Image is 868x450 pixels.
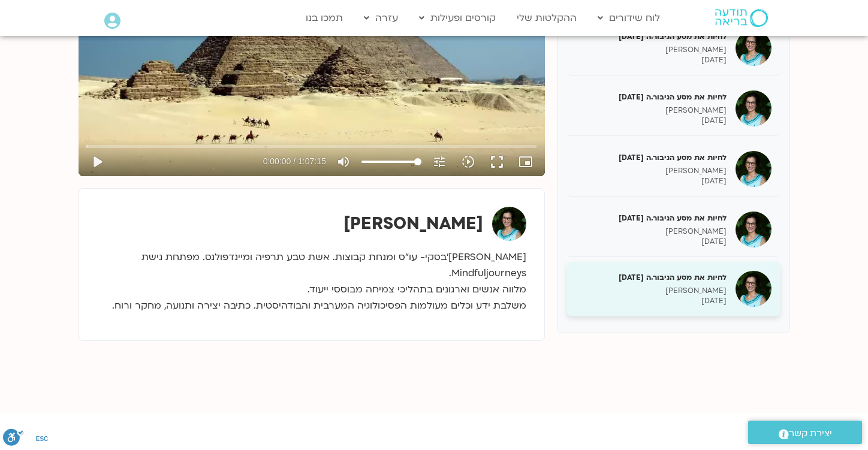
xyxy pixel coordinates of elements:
[575,116,727,126] p: [DATE]
[300,7,349,29] a: תמכו בנו
[97,249,526,314] p: [PERSON_NAME]'בסקי- עו"ס ומנחת קבוצות. אשת טבע תרפיה ומיינדפולנס. מפתחת גישת Mindfuljourneys. מלו...
[575,92,727,102] h5: לחיות את מסע הגיבור.ה [DATE]
[343,212,483,235] strong: [PERSON_NAME]
[748,421,862,444] a: יצירת קשר
[575,272,727,283] h5: לחיות את מסע הגיבור.ה [DATE]
[413,7,502,29] a: קורסים ופעילות
[736,151,771,187] img: לחיות את מסע הגיבור.ה 19.8.25
[575,286,727,296] p: [PERSON_NAME]
[575,152,727,163] h5: לחיות את מסע הגיבור.ה [DATE]
[789,425,832,442] span: יצירת קשר
[736,90,771,126] img: לחיות את מסע הגיבור.ה 12.8.25
[492,207,526,241] img: תמר לינצבסקי
[592,7,666,29] a: לוח שידורים
[575,213,727,224] h5: לחיות את מסע הגיבור.ה [DATE]
[358,7,404,29] a: עזרה
[575,237,727,247] p: [DATE]
[575,166,727,176] p: [PERSON_NAME]
[736,212,771,247] img: לחיות את מסע הגיבור.ה 2.9.25
[736,30,771,66] img: לחיות את מסע הגיבור.ה 29.7.25
[575,45,727,55] p: [PERSON_NAME]
[575,296,727,306] p: [DATE]
[575,31,727,42] h5: לחיות את מסע הגיבור.ה [DATE]
[575,176,727,186] p: [DATE]
[511,7,583,29] a: ההקלטות שלי
[575,226,727,237] p: [PERSON_NAME]
[736,271,771,307] img: לחיות את מסע הגיבור.ה 9.9.25
[715,9,768,27] img: תודעה בריאה
[575,55,727,65] p: [DATE]
[575,105,727,116] p: [PERSON_NAME]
